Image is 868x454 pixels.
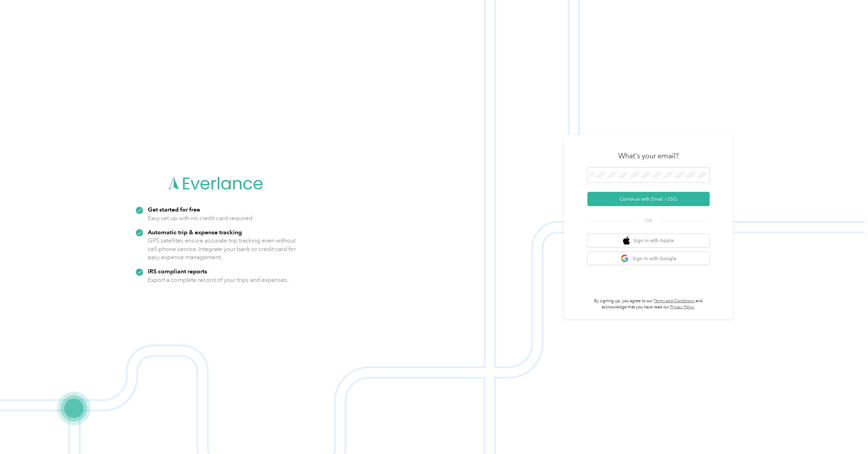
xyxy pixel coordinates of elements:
[637,217,660,224] span: OR
[830,416,868,454] iframe: Everlance-gr Chat Button Frame
[587,298,710,310] p: By signing up, you agree to our and acknowledge that you have read our .
[621,254,629,263] img: google logo
[148,268,207,275] strong: IRS compliant reports
[587,234,710,247] button: apple logoSign in with Apple
[148,236,296,261] p: GPS satellites ensure accurate trip tracking even without cell phone service. Integrate your bank...
[623,236,630,245] img: apple logo
[670,305,694,310] a: Privacy Policy
[148,214,252,222] p: Easy set up with no credit card required
[148,276,288,284] p: Export a complete record of your trips and expenses.
[148,229,242,236] strong: Automatic trip & expense tracking
[587,192,710,206] button: Continue with Email / SSO
[587,252,710,265] button: google logoSign in with Google
[654,298,694,304] a: Terms and Conditions
[148,206,200,213] strong: Get started for free
[618,151,679,161] h3: What's your email?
